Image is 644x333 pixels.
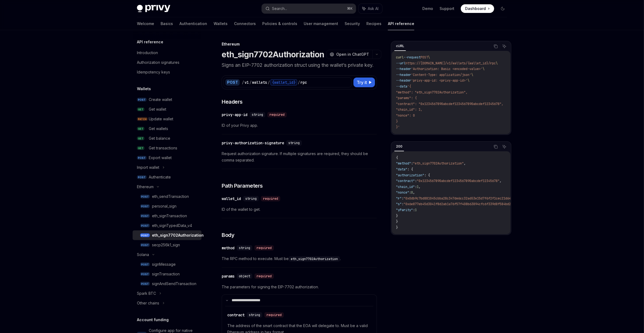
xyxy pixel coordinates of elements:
span: "yParity" [396,208,413,212]
span: object [239,274,250,278]
div: Import wallet [137,164,159,171]
a: POSTCreate wallet [133,95,201,104]
span: "nonce" [396,190,409,195]
span: --request [404,55,420,59]
span: --header [396,78,411,83]
div: cURL [394,43,406,49]
span: } [396,225,398,230]
span: \ [471,73,473,77]
span: GET [137,136,144,141]
div: Create wallet [149,96,172,103]
div: Get balance [149,135,170,142]
span: , [413,190,415,195]
span: string [245,197,257,201]
a: Dashboard [461,4,494,13]
div: v1 [245,80,249,85]
a: POSTpersonal_sign [133,201,201,211]
a: POSTsecp256k1_sign [133,240,201,250]
span: POST [137,156,147,160]
div: method [222,245,235,251]
a: Policies & controls [262,17,297,30]
span: : [415,185,417,189]
span: "method" [396,161,411,166]
code: eth_sign7702Authorization [289,256,340,262]
span: POST [140,204,150,208]
a: POSTsignTransaction [133,269,201,279]
span: POST [140,195,150,199]
div: privy-app-id [222,112,247,117]
span: Try it [357,79,367,86]
span: }' [396,125,400,129]
div: / [268,80,270,85]
a: Idempotency keys [133,67,201,77]
div: {wallet_id} [270,79,297,86]
div: Idempotency keys [137,69,170,75]
span: The parameters for signing the EIP-7702 authorization. [222,284,377,290]
a: Connectors [234,17,256,30]
div: Get wallets [149,125,168,132]
span: : [409,190,411,195]
span: : [402,202,404,206]
img: dark logo [137,5,170,12]
span: : [415,179,417,183]
h5: API reference [137,39,163,45]
span: https://[DOMAIN_NAME]/v1/wallets/{wallet_id}/rpc [405,61,496,65]
span: string [288,141,300,145]
span: POST [140,243,150,247]
button: Toggle dark mode [498,4,507,13]
span: "s" [396,202,402,206]
span: "r" [396,196,402,201]
span: 'Content-Type: application/json' [411,73,471,77]
div: required [267,112,287,117]
span: "0x1234567890abcdef1234567890abcdef12345678" [417,179,500,183]
span: 0 [411,190,413,195]
span: "chain_id" [396,185,415,189]
div: eth_signTransaction [152,213,187,219]
span: Path Parameters [222,182,263,190]
a: GETGet wallet [133,104,201,114]
span: --url [396,61,405,65]
span: , [464,161,466,166]
span: GET [137,127,144,131]
div: 200 [394,143,404,150]
a: GETGet transactions [133,143,201,153]
a: Introduction [133,48,201,58]
span: "chain_id": 1, [396,107,422,112]
span: string [239,246,250,250]
a: API reference [388,17,414,30]
span: --header [396,67,411,71]
button: Copy the contents from the code block [492,143,499,150]
div: Spark BTC [137,290,156,297]
span: 'Authorization: Basic <encoded-value>' [411,67,483,71]
span: : [413,208,415,212]
span: } [396,119,398,124]
span: "method": "eth_sign7702Authorization", [396,90,468,94]
button: Ask AI [359,4,382,13]
div: wallet_id [222,196,241,201]
span: } [396,219,398,224]
div: Authorization signatures [137,59,179,66]
span: curl [396,55,404,59]
div: signAndSendTransaction [152,281,196,287]
span: POST [140,272,150,276]
div: privy-authorization-signature [222,140,284,146]
span: Body [222,231,234,239]
span: POST [140,282,150,286]
span: "0x0db9c7bd881045cbba28c347de6cc32a653e15d7f6f2f1cec21d645f402a6419" [404,196,532,201]
span: Open in ChatGPT [336,52,369,57]
div: / [249,80,252,85]
div: secp256k1_sign [152,242,180,248]
div: required [254,274,274,279]
div: Get transactions [149,145,177,151]
div: Ethereum [137,184,154,190]
a: Support [440,6,454,11]
span: "0x6e877eb45d3041f8d2ab1a76f57f408b63894cfc6f339d8f584bd26efceae308" [404,202,532,206]
span: "authorization" [396,173,424,177]
a: POSTsignMessage [133,260,201,269]
div: POST [225,79,240,86]
span: , [419,185,420,189]
span: \ [496,61,498,65]
span: \ [468,78,469,83]
h5: Account funding [137,317,169,323]
span: 1 [415,208,417,212]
